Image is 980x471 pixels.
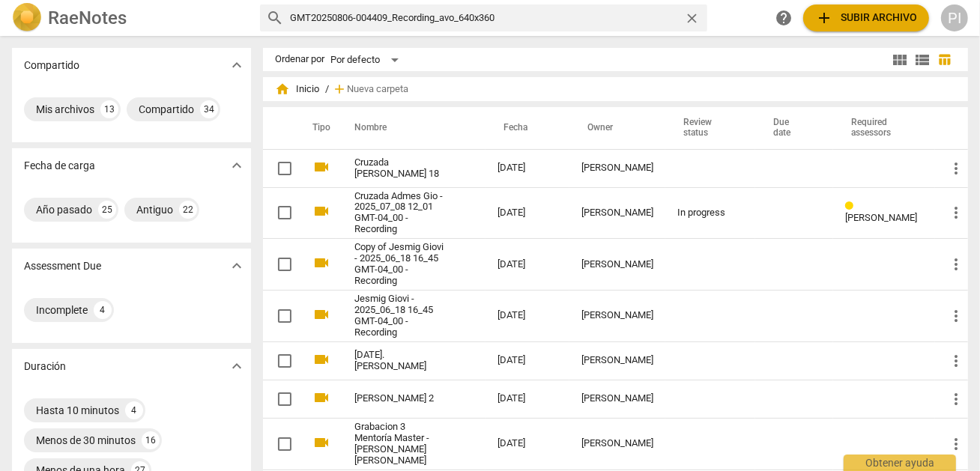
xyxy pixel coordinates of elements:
[228,157,246,174] span: expand_more
[354,191,444,236] a: Cruzada Admes Gio - 2025_07_08 12_01 GMT-04_00 - Recording
[354,157,444,180] a: Cruzada [PERSON_NAME] 18
[332,82,347,97] span: add
[569,107,665,149] th: Owner
[486,187,569,239] td: [DATE]
[24,359,66,374] p: Duración
[12,3,248,33] a: LogoRaeNotes
[803,4,929,31] button: Subir
[36,403,119,418] div: Hasta 10 minutos
[486,239,569,291] td: [DATE]
[226,154,248,177] button: Mostrar más
[486,107,569,149] th: Fecha
[179,201,197,219] div: 22
[845,212,917,223] span: [PERSON_NAME]
[226,255,248,277] button: Mostrar más
[947,255,965,273] span: more_vert
[755,107,833,149] th: Due date
[938,52,952,67] span: table_chart
[139,102,194,117] div: Compartido
[226,355,248,377] button: Mostrar más
[312,202,330,220] span: videocam
[312,158,330,176] span: videocam
[12,3,42,33] img: Logo
[136,202,173,217] div: Antiguo
[200,100,218,118] div: 34
[24,58,79,73] p: Compartido
[947,159,965,177] span: more_vert
[891,51,909,69] span: view_module
[581,259,653,270] div: [PERSON_NAME]
[36,303,88,317] div: Incomplete
[833,107,935,149] th: Required assessors
[815,9,833,27] span: add
[354,422,444,467] a: Grabacion 3 Mentoría Master - [PERSON_NAME] [PERSON_NAME]
[581,162,653,174] div: [PERSON_NAME]
[312,389,330,407] span: videocam
[581,310,653,321] div: [PERSON_NAME]
[486,149,569,187] td: [DATE]
[913,51,931,69] span: view_list
[684,10,700,26] span: close
[354,242,444,287] a: Copy of Jesmig Giovi - 2025_06_18 16_45 GMT-04_00 - Recording
[947,307,965,325] span: more_vert
[228,56,246,74] span: expand_more
[947,435,965,453] span: more_vert
[486,341,569,380] td: [DATE]
[312,350,330,368] span: videocam
[24,158,95,174] p: Fecha de carga
[36,202,92,217] div: Año pasado
[300,107,336,149] th: Tipo
[336,107,486,149] th: Nombre
[24,258,101,274] p: Assessment Due
[581,355,653,366] div: [PERSON_NAME]
[665,107,755,149] th: Review status
[275,82,290,97] span: home
[677,207,743,219] div: In progress
[48,7,127,28] h2: RaeNotes
[354,393,444,404] a: [PERSON_NAME] 2
[947,352,965,370] span: more_vert
[226,54,248,76] button: Mostrar más
[125,401,143,419] div: 4
[94,301,112,319] div: 4
[275,82,319,97] span: Inicio
[941,4,968,31] button: PI
[312,254,330,272] span: videocam
[228,357,246,375] span: expand_more
[266,9,284,27] span: search
[947,390,965,408] span: more_vert
[347,84,408,95] span: Nueva carpeta
[947,204,965,222] span: more_vert
[934,49,956,71] button: Tabla
[142,431,160,449] div: 16
[486,380,569,418] td: [DATE]
[889,49,911,71] button: Cuadrícula
[228,257,246,275] span: expand_more
[770,4,797,31] a: Obtener ayuda
[330,48,404,72] div: Por defecto
[845,201,859,212] span: Review status: in progress
[844,455,956,471] div: Obtener ayuda
[275,54,324,65] div: Ordenar por
[36,102,94,117] div: Mis archivos
[581,207,653,219] div: [PERSON_NAME]
[815,9,917,27] span: Subir archivo
[354,350,444,372] a: [DATE]. [PERSON_NAME]
[312,306,330,323] span: videocam
[98,201,116,219] div: 25
[100,100,118,118] div: 13
[486,291,569,342] td: [DATE]
[354,294,444,338] a: Jesmig Giovi - 2025_06_18 16_45 GMT-04_00 - Recording
[581,393,653,404] div: [PERSON_NAME]
[911,49,934,71] button: Lista
[325,84,329,95] span: /
[290,6,678,30] input: Buscar
[312,434,330,452] span: videocam
[581,438,653,449] div: [PERSON_NAME]
[775,9,793,27] span: help
[36,433,136,448] div: Menos de 30 minutos
[486,418,569,470] td: [DATE]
